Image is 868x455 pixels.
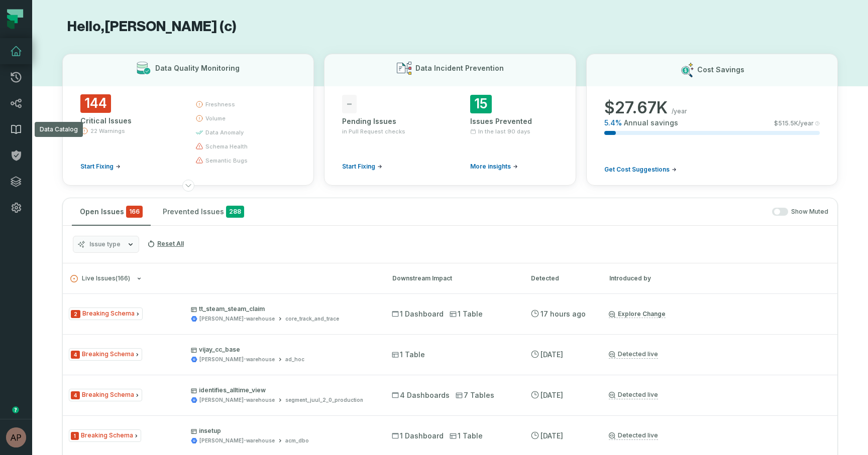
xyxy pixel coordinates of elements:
[155,198,252,225] button: Prevented Issues
[609,350,658,359] a: Detected live
[342,127,405,135] span: in Pull Request checks
[205,157,248,165] span: semantic bugs
[143,236,188,252] button: Reset All
[470,163,511,171] span: More insights
[62,18,838,36] h1: Hello, [PERSON_NAME] (c)
[62,54,314,186] button: Data Quality Monitoring144Critical Issues22 WarningsStart Fixingfreshnessvolumedata anomalyschema...
[531,274,591,283] div: Detected
[470,95,492,113] span: 15
[540,310,586,318] relative-time: Sep 17, 2025, 9:01 PM EDT
[415,63,504,73] h3: Data Incident Prevention
[80,163,114,171] span: Start Fixing
[604,166,670,174] span: Get Cost Suggestions
[191,305,374,313] p: tt_steam_steam_claim
[392,309,444,319] span: 1 Dashboard
[69,429,141,442] span: Issue Type
[456,390,494,400] span: 7 Tables
[80,116,177,126] div: Critical Issues
[342,95,357,113] span: -
[342,163,375,171] span: Start Fixing
[126,206,143,218] span: critical issues and errors combined
[199,356,275,363] div: juul-warehouse
[69,308,143,320] span: Issue Type
[604,118,622,128] span: 5.4 %
[392,350,425,360] span: 1 Table
[609,274,700,283] div: Introduced by
[205,128,244,136] span: data anomaly
[540,431,563,440] relative-time: Sep 16, 2025, 7:58 AM EDT
[191,346,374,354] p: vijay_cc_base
[285,356,304,363] div: ad_hoc
[90,127,125,135] span: 22 Warnings
[342,163,382,171] a: Start Fixing
[609,391,658,399] a: Detected live
[392,431,444,441] span: 1 Dashboard
[80,94,111,113] span: 144
[35,122,83,137] div: Data Catalog
[11,405,20,414] div: Tooltip anchor
[71,432,79,440] span: Severity
[70,275,374,282] button: Live Issues(166)
[450,431,483,441] span: 1 Table
[285,437,309,444] div: acm_dbo
[80,163,121,171] a: Start Fixing
[470,163,518,171] a: More insights
[70,275,130,282] span: Live Issues ( 166 )
[672,107,687,115] span: /year
[604,98,668,118] span: $ 27.67K
[324,54,576,186] button: Data Incident Prevention-Pending Issuesin Pull Request checksStart Fixing15Issues PreventedIn the...
[199,396,275,404] div: juul-warehouse
[624,118,678,128] span: Annual savings
[226,206,244,218] span: 288
[774,119,814,127] span: $ 515.5K /year
[73,236,139,253] button: Issue type
[285,396,363,404] div: segment_juul_2_0_production
[256,208,828,216] div: Show Muted
[540,391,563,399] relative-time: Sep 16, 2025, 7:58 AM EDT
[205,114,226,122] span: volume
[69,348,142,361] span: Issue Type
[285,315,339,323] div: core_track_and_trace
[697,65,744,75] h3: Cost Savings
[71,391,80,399] span: Severity
[199,437,275,444] div: juul-warehouse
[478,127,530,135] span: In the last 90 days
[342,116,430,126] div: Pending Issues
[470,116,558,126] div: Issues Prevented
[6,427,26,447] img: avatar of Aryan Siddhabathula (c)
[586,54,838,186] button: Cost Savings$27.67K/year5.4%Annual savings$515.5K/yearGet Cost Suggestions
[71,351,80,359] span: Severity
[609,310,666,318] a: Explore Change
[450,309,483,319] span: 1 Table
[191,427,374,435] p: insetup
[191,386,374,394] p: identifies_alltime_view
[609,431,658,440] a: Detected live
[69,389,142,401] span: Issue Type
[199,315,275,323] div: juul-warehouse
[205,142,248,150] span: schema health
[392,390,450,400] span: 4 Dashboards
[71,310,80,318] span: Severity
[540,350,563,359] relative-time: Sep 16, 2025, 7:58 AM EDT
[72,198,151,225] button: Open Issues
[205,100,235,108] span: freshness
[89,240,121,248] span: Issue type
[604,166,677,174] a: Get Cost Suggestions
[155,63,240,73] h3: Data Quality Monitoring
[392,274,513,283] div: Downstream Impact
